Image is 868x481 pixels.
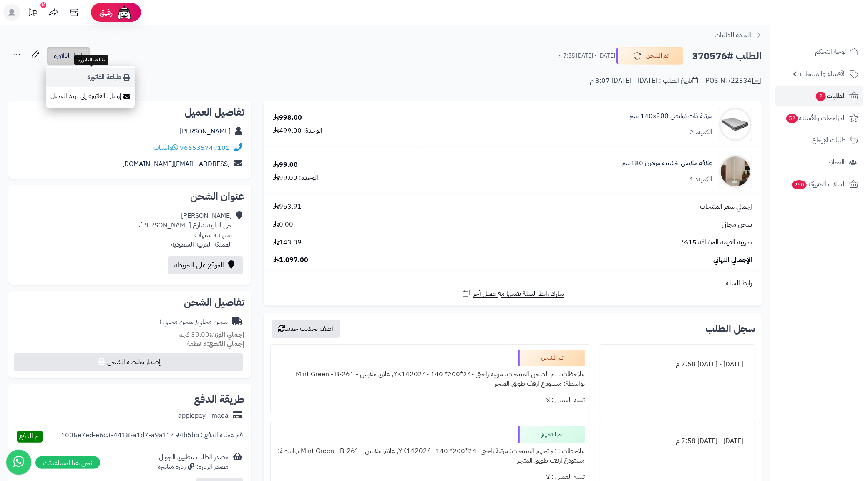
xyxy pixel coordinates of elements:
h2: تفاصيل العميل [15,107,244,117]
button: إصدار بوليصة الشحن [14,353,243,371]
span: المراجعات والأسئلة [785,112,846,124]
span: 2 [816,92,826,101]
button: تم الشحن [616,47,683,65]
a: الطلبات2 [775,86,863,106]
div: طباعة الفاتورة [74,55,108,65]
a: واتساب [153,143,178,153]
div: تم التجهيز [518,426,585,443]
img: 1702551583-26-90x90.jpg [719,108,752,141]
small: [DATE] - [DATE] 7:58 م [559,52,615,60]
strong: إجمالي الوزن: [209,330,244,340]
a: طلبات الإرجاع [775,130,863,150]
a: العملاء [775,152,863,172]
div: applepay - mada [178,411,229,421]
div: رقم عملية الدفع : 1005e7ed-e6c3-4418-a1d7-a9a11494b5bb [61,431,244,443]
a: إرسال الفاتورة إلى بريد العميل [46,87,135,106]
a: العودة للطلبات [715,30,762,40]
span: 250 [792,180,807,189]
h3: سجل الطلب [705,324,755,334]
span: العملاء [828,156,845,168]
span: طلبات الإرجاع [812,134,846,146]
div: تنبيه العميل : لا [276,392,585,408]
span: 953.91 [273,202,302,212]
span: الفاتورة [54,51,71,61]
div: تم الشحن [518,350,585,366]
a: المراجعات والأسئلة52 [775,108,863,128]
span: 143.09 [273,238,302,247]
a: طباعة الفاتورة [46,68,135,87]
img: logo-2.png [811,21,860,39]
div: [DATE] - [DATE] 7:58 م [605,433,750,449]
span: تم الدفع [19,431,40,441]
div: 10 [40,2,46,8]
div: الكمية: 2 [689,128,712,137]
button: أضف تحديث جديد [272,320,340,338]
div: 99.00 [273,160,298,170]
h2: عنوان الشحن [15,191,244,201]
span: ( شحن مجاني ) [159,317,197,327]
div: الوحدة: 499.00 [273,126,322,136]
span: لوحة التحكم [815,46,846,58]
div: مصدر الطلب :تطبيق الجوال [158,453,229,472]
a: شارك رابط السلة نفسها مع عميل آخر [461,288,564,299]
h2: طريقة الدفع [194,394,244,404]
small: 30.00 كجم [179,330,244,340]
div: الكمية: 1 [689,175,712,184]
div: مصدر الزيارة: زيارة مباشرة [158,462,229,472]
a: الفاتورة [47,47,90,65]
div: رابط السلة [267,279,758,288]
div: الوحدة: 99.00 [273,173,318,183]
span: رفيق [99,8,113,18]
a: علاقة ملابس خشبية مودرن 180سم [621,159,712,168]
h2: الطلب #370576 [692,48,762,65]
span: 1,097.00 [273,255,308,265]
span: 52 [786,114,798,123]
a: تحديثات المنصة [22,4,43,23]
div: [DATE] - [DATE] 7:58 م [605,356,750,373]
a: [EMAIL_ADDRESS][DOMAIN_NAME] [122,159,230,169]
a: مرتبة ذات نوابض 140x200 سم [629,111,712,121]
div: POS-NT/22334 [705,76,762,86]
span: الأقسام والمنتجات [800,68,846,80]
strong: إجمالي القطع: [207,339,244,349]
a: 966535749101 [180,143,230,153]
span: السلات المتروكة [791,179,846,190]
h2: تفاصيل الشحن [15,297,244,307]
div: 998.00 [273,113,302,123]
span: الطلبات [815,90,846,102]
div: تاريخ الطلب : [DATE] - [DATE] 3:07 م [590,76,698,86]
div: [PERSON_NAME] حي النابية شارع [PERSON_NAME]، سيهات، سيهات المملكة العربية السعودية [138,211,232,249]
span: إجمالي سعر المنتجات [700,202,752,212]
span: الإجمالي النهائي [713,255,752,265]
small: 3 قطعة [187,339,244,349]
span: 0.00 [273,220,293,229]
div: ملاحظات : تم الشحن المنتجات: مرتبة راحتي -24*200* 140 -YK142024, علاق ملابس - Mint Green - B-261 ... [276,366,585,392]
a: [PERSON_NAME] [180,126,231,136]
a: لوحة التحكم [775,42,863,62]
a: الموقع على الخريطة [168,256,243,274]
span: شحن مجاني [722,220,752,229]
span: ضريبة القيمة المضافة 15% [682,238,752,247]
img: 1755426857-1-90x90.jpg [719,155,752,188]
span: العودة للطلبات [715,30,751,40]
div: شحن مجاني [159,317,228,327]
a: السلات المتروكة250 [775,174,863,194]
div: ملاحظات : تم تجهيز المنتجات: مرتبة راحتي -24*200* 140 -YK142024, علاق ملابس - Mint Green - B-261 ... [276,443,585,469]
span: شارك رابط السلة نفسها مع عميل آخر [473,289,564,299]
img: ai-face.png [116,4,133,21]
